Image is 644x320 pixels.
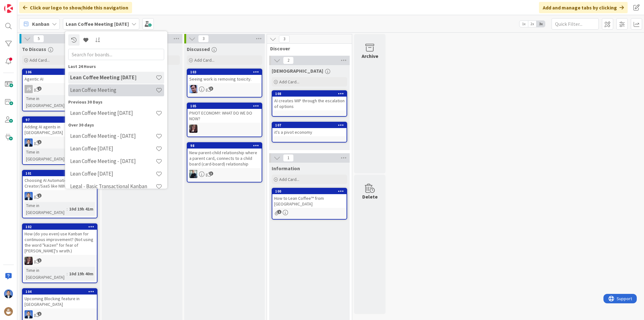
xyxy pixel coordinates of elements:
div: 98New parent-child relationship where a parent card, connects to a child board (card-board) relat... [187,143,262,168]
img: BH [189,170,197,178]
span: 1 [37,140,42,144]
b: Lean Coffee Meeting [DATE] [66,21,129,27]
div: JS [25,85,33,93]
div: DP [23,138,97,147]
div: How (do you even) use Kanban for continuous improvement? (Not using the word "kaizen" for fear of... [23,230,97,255]
a: 97Adding AI agents in [GEOGRAPHIC_DATA]DPTime in [GEOGRAPHIC_DATA]:10d 22h 55m [22,116,97,165]
div: Add and manage tabs by clicking [539,2,628,13]
div: 98 [190,143,262,148]
span: Add Card... [279,177,299,182]
span: Discussed [187,46,210,52]
div: Time in [GEOGRAPHIC_DATA] [25,149,67,162]
div: Time in [GEOGRAPHIC_DATA] [25,267,67,281]
div: TD [23,257,97,265]
a: 108AI creates WIP through the escalation of options [272,90,347,117]
span: Support [13,1,29,8]
a: 107it's a pivot economy [272,122,347,143]
img: JB [189,85,197,93]
h4: Legal - Basic Transactional Kanban [70,183,156,190]
div: 108 [272,91,347,97]
div: 105PIVOT ECONOMY: WHAT DO WE DO NOW? [187,103,262,123]
span: Epiphany [272,68,323,74]
span: 3 [279,35,290,43]
div: Choosing AI Automation Creator/SaaS like N8N [23,176,97,190]
div: 97 [25,118,97,122]
div: Upcoming Blocking feature in [GEOGRAPHIC_DATA] [23,295,97,308]
div: Click our logo to show/hide this navigation [19,2,132,13]
h4: Lean Coffee Meeting [70,87,156,93]
div: TD [187,125,262,133]
span: 1 [37,258,42,262]
span: 1x [519,21,528,27]
div: 102How (do you even) use Kanban for continuous improvement? (Not using the word "kaizen" for fear... [23,224,97,255]
div: 101Choosing AI Automation Creator/SaaS like N8N [23,171,97,190]
span: 3x [536,21,545,27]
span: 1 [277,210,281,214]
span: Add Card... [194,57,214,63]
a: 102How (do you even) use Kanban for continuous improvement? (Not using the word "kaizen" for fear... [22,223,97,283]
span: Information [272,165,300,171]
span: 1 [37,312,42,316]
h4: Lean Coffee Meeting - [DATE] [70,133,156,139]
img: DP [25,192,33,200]
a: 103Seeing work is removing toxicity.JB [187,69,262,98]
img: DP [25,310,33,318]
h4: Lean Coffee Meeting [DATE] [70,110,156,116]
div: Time in [GEOGRAPHIC_DATA] [25,202,67,216]
div: How to Lean Coffee™ from [GEOGRAPHIC_DATA] [272,194,347,208]
input: Quick Filter... [552,18,599,30]
div: 10d 19h 41m [68,205,95,212]
a: 106Agentic AIJSTime in [GEOGRAPHIC_DATA]:10d 19h 30m [22,69,97,111]
div: 10d 19h 40m [68,270,95,277]
img: Visit kanbanzone.com [4,4,13,13]
div: 104 [23,289,97,295]
span: 1 [37,194,42,198]
span: 2 [37,87,42,91]
div: 108 [275,92,347,96]
span: Add Card... [30,57,50,63]
div: 104 [25,289,97,294]
div: AI creates WIP through the escalation of options [272,97,347,110]
div: PIVOT ECONOMY: WHAT DO WE DO NOW? [187,109,262,123]
input: Search for boards... [68,49,164,60]
span: Discover [270,45,344,52]
a: 98New parent-child relationship where a parent card, connects to a child board (card-board) relat... [187,142,262,182]
img: avatar [4,307,13,316]
div: 105 [187,103,262,109]
span: Kanban [32,20,49,28]
span: 3 [209,87,213,91]
h4: Lean Coffee [DATE] [70,146,156,152]
span: 1 [283,154,294,162]
h4: Lean Coffee [DATE] [70,171,156,177]
div: Seeing work is removing toxicity. [187,75,262,83]
div: 103Seeing work is removing toxicity. [187,69,262,83]
div: 97 [23,117,97,123]
span: Add Card... [279,79,299,85]
span: 5 [33,35,44,42]
div: 106 [25,70,97,74]
img: DP [25,138,33,147]
div: BH [187,170,262,178]
div: 100 [272,188,347,194]
img: TD [25,257,33,265]
h4: Lean Coffee Meeting - [DATE] [70,158,156,165]
div: New parent-child relationship where a parent card, connects to a child board (card-board) relatio... [187,149,262,168]
div: 107 [272,122,347,128]
div: Archive [362,52,378,60]
span: : [67,205,68,212]
div: Delete [362,193,378,200]
div: 107 [275,123,347,127]
div: Over 30 days [68,122,164,128]
div: 98 [187,143,262,149]
div: 102 [25,225,97,229]
div: 103 [187,69,262,75]
div: JB [187,85,262,93]
div: Previous 30 Days [68,99,164,105]
span: To Discuss [22,46,46,52]
div: 100How to Lean Coffee™ from [GEOGRAPHIC_DATA] [272,188,347,208]
div: 108AI creates WIP through the escalation of options [272,91,347,110]
div: 97Adding AI agents in [GEOGRAPHIC_DATA] [23,117,97,137]
span: 2x [528,21,536,27]
div: 104Upcoming Blocking feature in [GEOGRAPHIC_DATA] [23,289,97,308]
div: 103 [190,70,262,74]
